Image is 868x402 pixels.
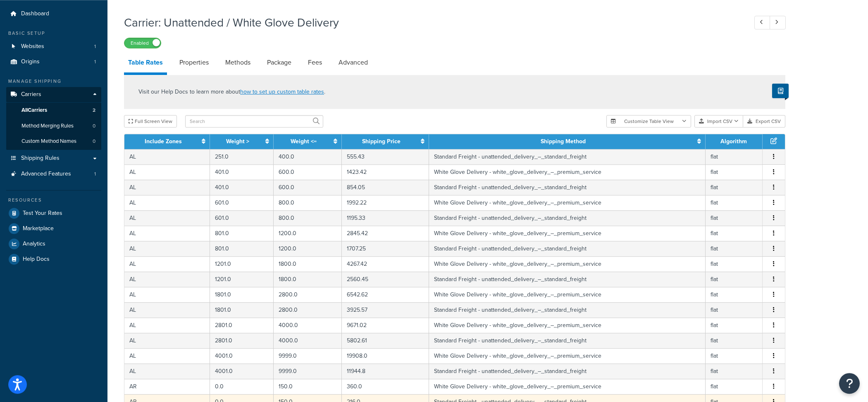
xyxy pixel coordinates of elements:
div: Manage Shipping [6,78,101,85]
td: Standard Freight - unattended_delivery_–_standard_freight [429,333,706,348]
td: AL [124,149,210,164]
td: 2800.0 [274,302,342,318]
span: Advanced Features [21,171,71,178]
td: 400.0 [274,149,342,164]
a: Fees [304,53,326,72]
h1: Carrier: Unattended / White Glove Delivery [124,14,739,31]
td: 1195.33 [342,210,429,226]
td: 1800.0 [274,272,342,287]
button: Export CSV [743,115,785,128]
td: 4267.42 [342,256,429,272]
td: 6542.62 [342,287,429,302]
td: flat [706,302,763,318]
td: flat [706,272,763,287]
td: 11944.8 [342,363,429,379]
td: 1200.0 [274,226,342,241]
a: Marketplace [6,221,101,236]
li: Method Merging Rules [6,118,101,134]
td: flat [706,195,763,210]
td: 0.0 [210,379,274,394]
td: Standard Freight - unattended_delivery_–_standard_freight [429,241,706,256]
td: 1423.42 [342,164,429,180]
td: AL [124,333,210,348]
td: Standard Freight - unattended_delivery_–_standard_freight [429,180,706,195]
td: 360.0 [342,379,429,394]
span: Shipping Rules [21,155,60,162]
td: flat [706,256,763,272]
td: 251.0 [210,149,274,164]
td: 2845.42 [342,226,429,241]
td: 2800.0 [274,287,342,302]
td: 5802.61 [342,333,429,348]
a: Method Merging Rules0 [6,118,101,134]
th: Algorithm [706,134,763,149]
input: Search [185,115,323,128]
li: Origins [6,54,101,70]
td: flat [706,379,763,394]
td: 1707.25 [342,241,429,256]
a: Weight <= [291,137,317,146]
td: AL [124,164,210,180]
p: Visit our Help Docs to learn more about . [138,87,325,96]
span: 1 [94,171,96,178]
li: Help Docs [6,252,101,267]
td: 800.0 [274,195,342,210]
div: Resources [6,197,101,204]
td: White Glove Delivery - white_glove_delivery_–_premium_service [429,379,706,394]
span: 2 [93,107,95,114]
td: 9999.0 [274,363,342,379]
td: AR [124,379,210,394]
td: 1201.0 [210,256,274,272]
td: White Glove Delivery - white_glove_delivery_–_premium_service [429,318,706,333]
td: 1201.0 [210,272,274,287]
a: Advanced Features1 [6,166,101,182]
td: AL [124,302,210,318]
a: Methods [221,53,255,72]
td: AL [124,241,210,256]
td: Standard Freight - unattended_delivery_–_standard_freight [429,272,706,287]
a: Shipping Price [362,137,401,146]
td: White Glove Delivery - white_glove_delivery_–_premium_service [429,195,706,210]
a: Include Zones [145,137,182,146]
td: 4001.0 [210,363,274,379]
button: Show Help Docs [772,84,789,98]
a: Custom Method Names0 [6,134,101,149]
span: Carriers [21,91,41,98]
span: Custom Method Names [21,138,76,145]
td: 1801.0 [210,302,274,318]
a: AllCarriers2 [6,103,101,118]
td: AL [124,226,210,241]
td: White Glove Delivery - white_glove_delivery_–_premium_service [429,256,706,272]
td: AL [124,363,210,379]
td: flat [706,241,763,256]
td: 2560.45 [342,272,429,287]
td: 555.43 [342,149,429,164]
td: 3925.57 [342,302,429,318]
td: 600.0 [274,164,342,180]
td: flat [706,226,763,241]
span: Help Docs [23,256,50,263]
button: Full Screen View [124,115,177,128]
td: White Glove Delivery - white_glove_delivery_–_premium_service [429,348,706,363]
span: 0 [93,123,95,130]
a: Next Record [770,16,786,29]
td: 4001.0 [210,348,274,363]
td: Standard Freight - unattended_delivery_–_standard_freight [429,149,706,164]
a: Shipping Rules [6,151,101,166]
label: Enabled [124,38,161,48]
td: 854.05 [342,180,429,195]
span: Origins [21,58,40,65]
td: flat [706,210,763,226]
a: Carriers [6,87,101,102]
td: AL [124,210,210,226]
td: 601.0 [210,210,274,226]
span: Method Merging Rules [21,123,74,130]
td: AL [124,272,210,287]
td: 2801.0 [210,318,274,333]
td: AL [124,180,210,195]
a: Weight > [226,137,249,146]
a: Advanced [334,53,372,72]
span: All Carriers [21,107,47,114]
